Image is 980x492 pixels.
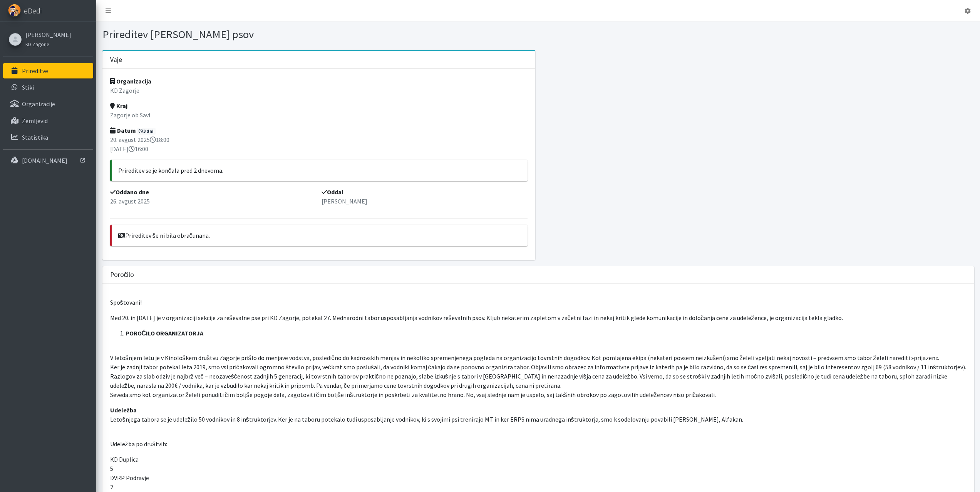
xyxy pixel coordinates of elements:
[22,157,67,164] p: [DOMAIN_NAME]
[110,102,127,110] strong: Kraj
[25,39,71,48] a: KD Zagorje
[25,30,71,39] a: [PERSON_NAME]
[3,113,93,128] a: Zemljevid
[110,56,122,64] h3: Vaje
[137,128,156,135] span: 3 dni
[22,133,48,141] p: Statistika
[126,329,204,337] strong: POROČILO ORGANIZATORJA
[22,100,55,108] p: Organizacije
[110,405,967,424] p: Letošnjega tabora se je udeležilo 50 vodnikov in 8 inštruktorjev. Ker je na taboru potekalo tudi ...
[110,430,967,449] p: Udeležba po društvih:
[110,197,316,206] p: 26. avgust 2025
[110,313,967,322] p: Med 20. in [DATE] je v organizaciji sekcije za reševalne pse pri KD Zagorje, potekal 27. Mednarod...
[110,77,151,85] strong: Organizacija
[3,80,93,95] a: Stiki
[22,83,34,91] p: Stiki
[24,5,42,17] span: eDedi
[3,153,93,168] a: [DOMAIN_NAME]
[110,110,528,120] p: Zagorje ob Savi
[118,231,522,240] p: Prireditev še ni bila obračunana.
[110,188,149,196] strong: Oddano dne
[110,406,137,414] strong: Udeležba
[102,28,536,41] h1: Prireditev [PERSON_NAME] psov
[322,197,528,206] p: [PERSON_NAME]
[110,298,967,307] p: Spoštovani!
[22,117,48,125] p: Zemljevid
[3,130,93,145] a: Statistika
[25,41,49,47] small: KD Zagorje
[110,344,967,399] p: V letošnjem letu je v Kinološkem društvu Zagorje prišlo do menjave vodstva, posledično do kadrovs...
[110,271,134,279] h3: Poročilo
[22,67,48,75] p: Prireditve
[118,166,522,175] p: Prireditev se je končala pred 2 dnevoma.
[110,135,528,153] p: 20. avgust 2025 18:00 [DATE] 16:00
[3,63,93,78] a: Prireditve
[322,188,343,196] strong: Oddal
[110,86,528,95] p: KD Zagorje
[110,127,136,134] strong: Datum
[8,4,21,17] img: eDedi
[3,96,93,112] a: Organizacije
